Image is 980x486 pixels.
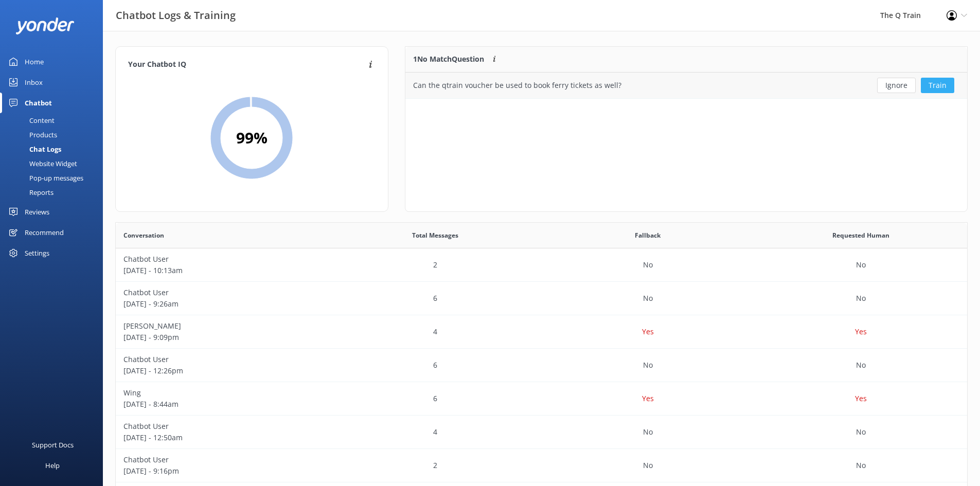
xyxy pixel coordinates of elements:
[6,142,103,156] a: Chat Logs
[123,399,321,410] p: [DATE] - 8:44am
[116,7,236,24] h3: Chatbot Logs & Training
[877,78,916,93] button: Ignore
[6,142,61,156] div: Chat Logs
[642,326,654,337] p: Yes
[25,93,52,113] div: Chatbot
[856,460,866,471] p: No
[433,359,437,371] p: 6
[433,259,437,271] p: 2
[6,185,103,200] a: Reports
[6,171,103,185] a: Pop-up messages
[6,128,57,142] div: Products
[25,51,44,72] div: Home
[123,454,321,465] p: Chatbot User
[15,17,75,34] img: yonder-white-logo.png
[45,455,60,476] div: Help
[123,287,321,298] p: Chatbot User
[116,282,967,315] div: row
[413,53,484,65] p: 1 No Match Question
[123,265,321,276] p: [DATE] - 10:13am
[123,298,321,310] p: [DATE] - 9:26am
[123,365,321,376] p: [DATE] - 12:26pm
[635,230,661,240] span: Fallback
[116,349,967,382] div: row
[832,230,889,240] span: Requested Human
[643,460,653,471] p: No
[25,202,49,222] div: Reviews
[123,254,321,265] p: Chatbot User
[123,432,321,443] p: [DATE] - 12:50am
[123,387,321,399] p: Wing
[116,315,967,349] div: row
[433,460,437,471] p: 2
[643,426,653,438] p: No
[413,80,621,91] div: Can the qtrain voucher be used to book ferry tickets as well?
[643,293,653,304] p: No
[116,416,967,449] div: row
[123,230,164,240] span: Conversation
[856,359,866,371] p: No
[123,465,321,477] p: [DATE] - 9:16pm
[642,393,654,404] p: Yes
[405,73,967,98] div: row
[123,332,321,343] p: [DATE] - 9:09pm
[6,113,55,128] div: Content
[128,59,366,70] h4: Your Chatbot IQ
[643,359,653,371] p: No
[6,185,54,200] div: Reports
[405,73,967,98] div: grid
[856,293,866,304] p: No
[25,243,49,263] div: Settings
[123,320,321,332] p: [PERSON_NAME]
[433,326,437,337] p: 4
[433,293,437,304] p: 6
[116,382,967,416] div: row
[6,156,103,171] a: Website Widget
[856,426,866,438] p: No
[643,259,653,271] p: No
[433,393,437,404] p: 6
[116,248,967,282] div: row
[921,78,954,93] button: Train
[855,393,867,404] p: Yes
[6,171,83,185] div: Pop-up messages
[116,449,967,482] div: row
[25,222,64,243] div: Recommend
[6,128,103,142] a: Products
[6,156,77,171] div: Website Widget
[433,426,437,438] p: 4
[236,125,268,150] h2: 99 %
[123,354,321,365] p: Chatbot User
[856,259,866,271] p: No
[123,421,321,432] p: Chatbot User
[855,326,867,337] p: Yes
[25,72,43,93] div: Inbox
[6,113,103,128] a: Content
[412,230,458,240] span: Total Messages
[32,435,74,455] div: Support Docs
